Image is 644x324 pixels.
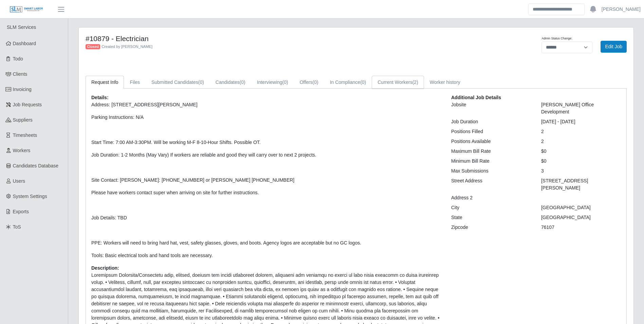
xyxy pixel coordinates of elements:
span: SLM Services [7,24,36,30]
div: Maximum Bill Rate [446,148,536,155]
span: System Settings [13,194,47,199]
p: Address: [STREET_ADDRESS][PERSON_NAME] [91,101,441,108]
a: Request Info [86,76,124,89]
div: 76107 [536,224,626,231]
span: (0) [240,79,245,85]
span: Exports [13,209,29,214]
div: Job Duration [446,118,536,125]
a: Current Workers [372,76,424,89]
div: Street Address [446,177,536,192]
span: (0) [282,79,288,85]
p: Tools: Basic electrical tools and hand tools are necessary. [91,252,441,259]
div: $0 [536,158,626,165]
a: Files [124,76,146,89]
b: Additional Job Details [451,95,501,100]
span: Dashboard [13,41,36,46]
b: Description: [91,265,119,271]
p: PPE: Workers will need to bring hard hat, vest, safety glasses, gloves, and boots. Agency logos a... [91,239,441,247]
div: City [446,204,536,211]
div: Positions Filled [446,128,536,135]
a: Interviewing [251,76,294,89]
div: [DATE] - [DATE] [536,118,626,125]
p: Site Contact: [PERSON_NAME]: [PHONE_NUMBER] or [PERSON_NAME] [PHONE_NUMBER] [91,177,441,184]
span: (0) [360,79,366,85]
span: Users [13,178,25,184]
span: Clients [13,71,27,77]
span: Job Requests [13,102,42,107]
span: Todo [13,56,23,61]
div: $0 [536,148,626,155]
span: Invoicing [13,87,32,92]
div: [PERSON_NAME] Office Development [536,101,626,115]
a: Worker history [424,76,466,89]
a: Offers [294,76,324,89]
p: Start Time: 7:00 AM-3:30PM. Will be working M-F 8-10-Hour Shifts. Possible OT. [91,139,441,146]
div: Max Submissions [446,167,536,175]
div: [STREET_ADDRESS][PERSON_NAME] [536,177,626,192]
span: Timesheets [13,132,37,138]
p: Job Duration: 1-2 Months (May Vary) If workers are reliable and good they will carry over to next... [91,151,441,159]
p: Parking Instructions: N/A [91,114,441,121]
div: 3 [536,167,626,175]
span: Closed [86,44,100,50]
span: (2) [412,79,418,85]
div: [GEOGRAPHIC_DATA] [536,214,626,221]
span: Workers [13,148,31,153]
div: 2 [536,138,626,145]
div: Jobsite [446,101,536,115]
p: Job Details: TBD [91,214,441,221]
span: (0) [198,79,204,85]
p: Please have workers contact super when arriving on site for further instructions. [91,189,441,196]
span: Candidates Database [13,163,59,168]
a: [PERSON_NAME] [602,6,641,13]
div: Positions Available [446,138,536,145]
a: Submitted Candidates [146,76,210,89]
div: Address 2 [446,194,536,201]
input: Search [528,3,585,15]
div: Minimum Bill Rate [446,158,536,165]
div: [GEOGRAPHIC_DATA] [536,204,626,211]
span: (0) [313,79,318,85]
span: Suppliers [13,117,33,123]
label: Admin Status Change: [541,36,572,41]
a: In Compliance [324,76,372,89]
h4: #10879 - Electrician [86,34,397,43]
div: Zipcode [446,224,536,231]
img: SLM Logo [10,6,43,13]
a: Candidates [210,76,251,89]
span: ToS [13,224,21,230]
a: Edit Job [601,41,627,53]
span: Created by [PERSON_NAME] [102,44,152,49]
b: Details: [91,95,109,100]
div: State [446,214,536,221]
div: 2 [536,128,626,135]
